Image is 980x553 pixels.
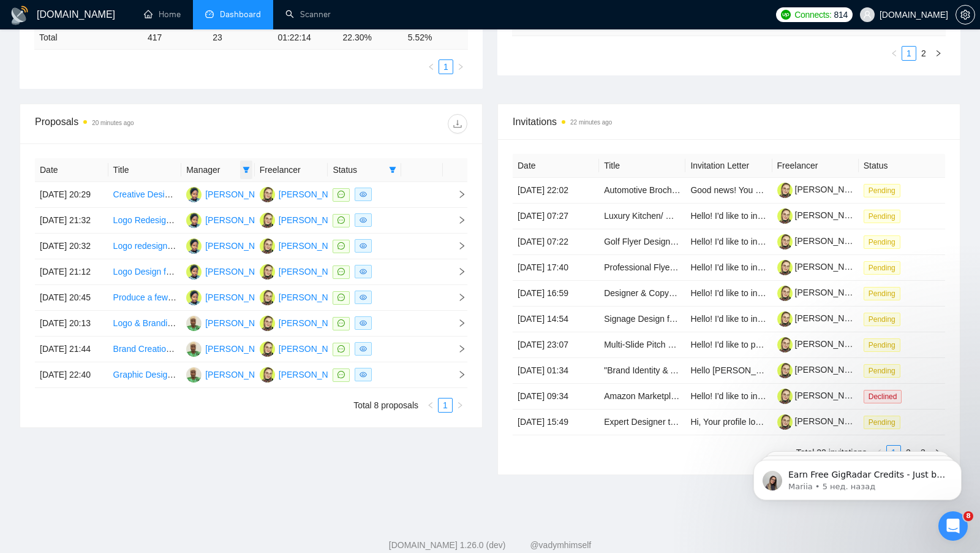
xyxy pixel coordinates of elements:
span: right [448,216,466,224]
td: Graphic Designer Needed for Medical Aesthetic Clinic Logo and Ad Creations [108,362,182,388]
td: [DATE] 07:27 [513,204,599,229]
li: Previous Page [424,59,439,74]
div: [PERSON_NAME] [279,213,349,227]
td: [DATE] 07:22 [513,229,599,255]
span: Pending [864,364,900,378]
a: AO[PERSON_NAME] [186,318,276,327]
td: Designer & Copywriter for Premium Lender Booklet [599,281,685,307]
img: c1ANJdDIEFa5DN5yolPp7_u0ZhHZCEfhnwVqSjyrCV9hqZg5SCKUb7hD_oUrqvcJOM [777,260,793,275]
td: [DATE] 21:32 [35,208,108,234]
div: [PERSON_NAME] [205,265,276,278]
li: 1 [438,398,453,413]
div: [PERSON_NAME] [279,188,349,201]
th: Title [599,154,685,178]
img: c1ANJdDIEFa5DN5yolPp7_u0ZhHZCEfhnwVqSjyrCV9hqZg5SCKUb7hD_oUrqvcJOM [777,337,793,353]
a: AO[PERSON_NAME] [186,369,276,379]
div: [PERSON_NAME] [279,368,349,381]
img: AO [186,290,202,305]
span: setting [956,10,974,20]
span: right [448,293,466,302]
span: eye [360,294,367,301]
td: Produce a few quick logo mock-ups based on a concept I'll describe [108,285,182,311]
span: message [337,242,345,250]
img: upwork-logo.png [781,10,791,20]
td: 5.52 % [403,26,468,50]
img: c1ANJdDIEFa5DN5yolPp7_u0ZhHZCEfhnwVqSjyrCV9hqZg5SCKUb7hD_oUrqvcJOM [777,414,793,430]
td: [DATE] 01:34 [513,358,599,384]
td: [DATE] 23:07 [513,332,599,358]
img: AS [260,187,275,202]
span: right [448,345,466,353]
td: Logo Redesign for Educational Academy [108,208,182,234]
div: Proposals [35,114,251,134]
span: Connects: [794,8,831,21]
td: Logo Design for New Medical Venture (Aligned with Parent Brand) [108,259,182,285]
span: right [448,319,466,327]
img: AO [186,367,202,383]
th: Freelancer [772,154,859,178]
a: [PERSON_NAME] [777,313,865,323]
li: Previous Page [887,46,902,61]
span: Pending [864,338,900,352]
span: left [891,50,898,57]
span: filter [389,166,396,174]
span: Invitations [513,114,945,129]
td: [DATE] 16:59 [513,281,599,307]
a: Pending [864,314,905,324]
span: eye [360,216,367,224]
span: 8 [963,511,973,521]
a: 1 [439,60,453,74]
a: [PERSON_NAME] [777,210,865,220]
td: Automotive Brochure Design for Tailor-Made Accessory Package [599,178,685,204]
span: download [448,119,467,129]
img: AO [186,341,202,357]
img: AO [186,264,202,280]
td: Amazon Marketplace Specialist for Award-Winning Company [599,384,685,410]
span: right [448,242,466,250]
button: right [453,398,467,413]
a: [PERSON_NAME] [777,185,865,194]
li: Total 8 proposals [353,398,418,413]
span: right [935,50,942,57]
td: Professional Flyer Cleanup and Design Enhancement [599,255,685,281]
a: "Brand Identity & Amazon Listing Design ( Logo, Packaging, A+ Content )" [604,365,885,375]
span: Status [333,163,384,177]
a: AS[PERSON_NAME] [260,266,349,276]
a: Logo Redesign for Educational Academy [113,215,268,225]
a: Automotive Brochure Design for Tailor-Made Accessory Package [604,185,850,195]
iframe: Intercom notifications сообщение [735,434,980,520]
a: Logo Design for New Medical Venture (Aligned with Parent Brand) [113,267,364,276]
a: AO[PERSON_NAME] [186,266,276,276]
span: eye [360,268,367,275]
img: AS [260,213,275,228]
a: Luxury Kitchen/ Wardrobe Catalog designer [604,211,770,221]
a: Pending [864,237,905,246]
span: Pending [864,261,900,275]
a: [PERSON_NAME] [777,236,865,246]
td: 417 [143,26,208,50]
a: AS[PERSON_NAME] [260,318,349,327]
li: 1 [902,46,916,61]
span: message [337,371,345,378]
button: setting [956,5,975,25]
span: dashboard [205,10,214,18]
a: Pending [864,365,905,375]
td: Creative Designer [108,182,182,208]
span: Pending [864,313,900,326]
a: Multi-Slide Pitch Deck Template Designer [604,340,761,349]
a: [PERSON_NAME] [777,339,865,349]
span: right [448,190,466,199]
img: c1ANJdDIEFa5DN5yolPp7_u0ZhHZCEfhnwVqSjyrCV9hqZg5SCKUb7hD_oUrqvcJOM [777,389,793,404]
a: AO[PERSON_NAME] [186,189,276,199]
a: [PERSON_NAME] [777,416,865,426]
td: [DATE] 14:54 [513,307,599,332]
img: AS [260,367,275,383]
td: [DATE] 21:44 [35,337,108,362]
a: AO[PERSON_NAME] [186,240,276,250]
button: left [887,46,902,61]
th: Date [513,154,599,178]
img: c1ANJdDIEFa5DN5yolPp7_u0ZhHZCEfhnwVqSjyrCV9hqZg5SCKUb7hD_oUrqvcJOM [777,286,793,301]
iframe: Intercom live chat [938,511,968,541]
